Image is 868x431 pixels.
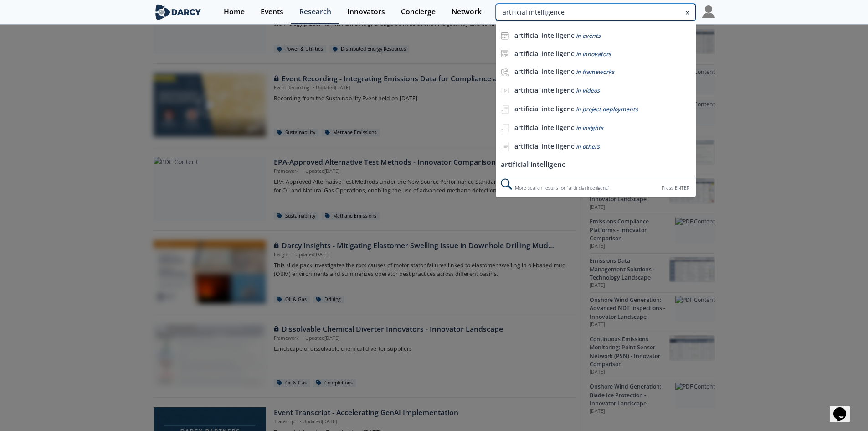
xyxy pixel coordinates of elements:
input: Advanced Search [496,4,695,21]
b: artificial intelligenc [514,142,574,151]
div: Network [452,8,482,16]
img: icon [501,31,509,40]
img: logo-wide.svg [154,4,203,20]
b: artificial intelligenc [514,49,574,58]
span: in others [576,143,600,151]
span: in frameworks [576,68,614,76]
div: More search results for " artificial intelligenc " [496,178,695,197]
li: artificial intelligenc [496,156,695,173]
b: artificial intelligenc [514,67,574,76]
span: in project deployments [576,105,638,113]
iframe: chat widget [830,395,859,422]
div: Events [261,8,283,16]
b: artificial intelligenc [514,86,574,94]
div: Concierge [401,8,436,16]
div: Home [224,8,245,16]
div: Research [299,8,331,16]
img: icon [501,50,509,58]
img: Profile [702,5,715,18]
b: artificial intelligenc [514,123,574,132]
div: Innovators [347,8,385,16]
span: in innovators [576,50,611,58]
span: in events [576,32,601,40]
span: in insights [576,124,603,132]
b: artificial intelligenc [514,31,574,40]
b: artificial intelligenc [514,104,574,113]
span: in videos [576,87,600,94]
div: Press ENTER [662,183,689,193]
